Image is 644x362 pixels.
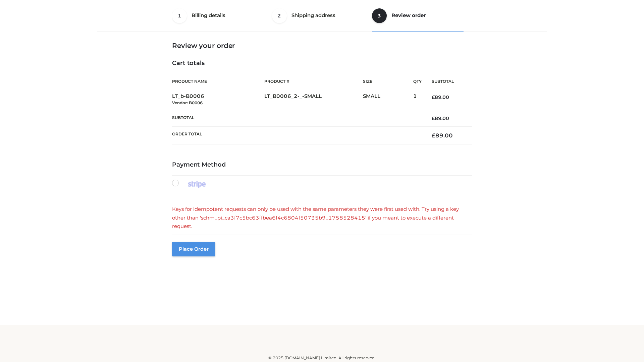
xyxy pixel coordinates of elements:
[172,110,422,126] th: Subtotal
[172,42,472,50] h3: Review your order
[172,161,472,169] h4: Payment Method
[172,89,264,110] td: LT_b-B0006
[172,74,264,89] th: Product Name
[422,74,472,89] th: Subtotal
[432,132,435,139] span: £
[432,115,449,121] bdi: 89.00
[432,94,449,100] bdi: 89.00
[432,94,435,100] span: £
[264,89,363,110] td: LT_B0006_2-_-SMALL
[264,74,363,89] th: Product #
[413,89,422,110] td: 1
[172,127,422,144] th: Order Total
[172,100,203,105] small: Vendor: B0006
[363,89,413,110] td: SMALL
[172,242,215,256] button: Place order
[432,115,435,121] span: £
[363,74,410,89] th: Size
[100,355,544,361] div: © 2025 [DOMAIN_NAME] Limited. All rights reserved.
[172,60,472,67] h4: Cart totals
[172,205,472,231] div: Keys for idempotent requests can only be used with the same parameters they were first used with....
[432,132,453,139] bdi: 89.00
[413,74,422,89] th: Qty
